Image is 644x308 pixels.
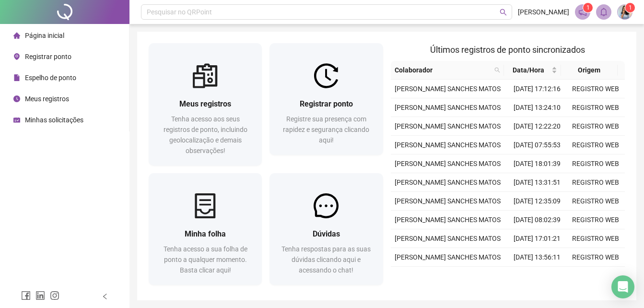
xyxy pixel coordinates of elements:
[494,67,500,73] span: search
[500,9,507,16] span: search
[508,211,566,229] td: [DATE] 08:02:39
[283,115,369,144] span: Registre sua presença com rapidez e segurança clicando aqui!
[566,192,625,211] td: REGISTRO WEB
[508,229,566,248] td: [DATE] 17:01:21
[492,63,502,77] span: search
[508,173,566,192] td: [DATE] 13:31:51
[50,291,59,300] span: instagram
[25,74,76,82] span: Espelho de ponto
[395,104,501,111] span: [PERSON_NAME] SANCHES MATOS
[395,235,501,242] span: [PERSON_NAME] SANCHES MATOS
[164,115,247,154] span: Tenha acesso aos seus registros de ponto, incluindo geolocalização e demais observações!
[185,229,226,238] span: Minha folha
[566,98,625,117] td: REGISTRO WEB
[586,4,590,11] span: 1
[149,43,262,166] a: Meus registrosTenha acesso aos seus registros de ponto, incluindo geolocalização e demais observa...
[25,32,64,39] span: Página inicial
[395,85,501,93] span: [PERSON_NAME] SANCHES MATOS
[395,160,501,167] span: [PERSON_NAME] SANCHES MATOS
[430,45,585,55] span: Últimos registros de ponto sincronizados
[395,197,501,205] span: [PERSON_NAME] SANCHES MATOS
[578,8,587,16] span: notification
[269,43,383,155] a: Registrar pontoRegistre sua presença com rapidez e segurança clicando aqui!
[281,245,371,274] span: Tenha respostas para as suas dúvidas clicando aqui e acessando o chat!
[566,136,625,154] td: REGISTRO WEB
[566,154,625,173] td: REGISTRO WEB
[21,291,31,300] span: facebook
[508,248,566,267] td: [DATE] 13:56:11
[508,80,566,98] td: [DATE] 17:12:16
[583,3,593,12] sup: 1
[25,116,83,124] span: Minhas solicitações
[618,5,632,19] img: 88055
[566,248,625,267] td: REGISTRO WEB
[149,173,262,285] a: Minha folhaTenha acesso a sua folha de ponto a qualquer momento. Basta clicar aqui!
[300,99,353,108] span: Registrar ponto
[561,61,618,80] th: Origem
[179,99,231,108] span: Meus registros
[566,117,625,136] td: REGISTRO WEB
[395,65,491,75] span: Colaborador
[625,3,635,12] sup: Atualize o seu contato no menu Meus Dados
[13,95,20,102] span: clock-circle
[566,80,625,98] td: REGISTRO WEB
[566,229,625,248] td: REGISTRO WEB
[566,211,625,229] td: REGISTRO WEB
[13,32,20,39] span: home
[508,192,566,211] td: [DATE] 12:35:09
[395,141,501,149] span: [PERSON_NAME] SANCHES MATOS
[313,229,340,238] span: Dúvidas
[508,136,566,154] td: [DATE] 07:55:53
[102,293,108,300] span: left
[504,61,561,80] th: Data/Hora
[395,178,501,186] span: [PERSON_NAME] SANCHES MATOS
[395,216,501,224] span: [PERSON_NAME] SANCHES MATOS
[508,65,549,75] span: Data/Hora
[518,7,569,17] span: [PERSON_NAME]
[25,95,69,103] span: Meus registros
[611,275,634,298] div: Open Intercom Messenger
[508,98,566,117] td: [DATE] 13:24:10
[25,53,71,60] span: Registrar ponto
[566,267,625,285] td: REGISTRO WEB
[508,154,566,173] td: [DATE] 18:01:39
[13,74,20,81] span: file
[395,253,501,261] span: [PERSON_NAME] SANCHES MATOS
[13,117,20,123] span: schedule
[508,117,566,136] td: [DATE] 12:22:20
[164,245,247,274] span: Tenha acesso a sua folha de ponto a qualquer momento. Basta clicar aqui!
[269,173,383,285] a: DúvidasTenha respostas para as suas dúvidas clicando aqui e acessando o chat!
[395,122,501,130] span: [PERSON_NAME] SANCHES MATOS
[599,8,608,16] span: bell
[13,53,20,60] span: environment
[35,291,45,300] span: linkedin
[629,4,632,11] span: 1
[566,173,625,192] td: REGISTRO WEB
[508,267,566,285] td: [DATE] 12:36:43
